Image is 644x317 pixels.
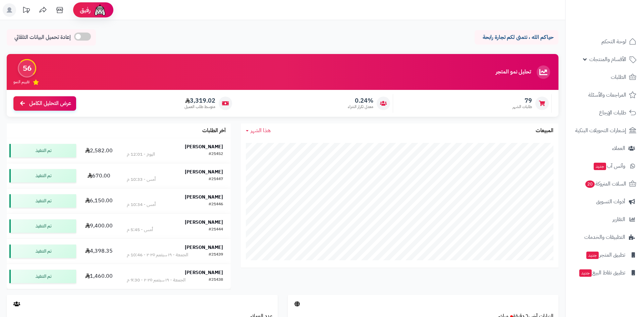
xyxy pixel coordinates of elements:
[586,250,625,260] span: تطبيق المتجر
[570,265,640,281] a: تطبيق نقاط البيعجديد
[513,97,532,104] span: 79
[79,138,119,163] td: 2,582.00
[570,105,640,121] a: طلبات الإرجاع
[79,163,119,188] td: 670.00
[209,201,223,208] div: #21446
[127,252,188,258] div: الجمعة - ١٩ سبتمبر ٢٠٢٥ - 10:46 م
[127,226,153,233] div: أمس - 5:45 م
[185,194,223,201] strong: [PERSON_NAME]
[209,277,223,283] div: #21438
[209,226,223,233] div: #21444
[9,194,76,208] div: تم التنفيذ
[79,214,119,239] td: 9,400.00
[584,232,625,242] span: التطبيقات والخدمات
[127,176,156,183] div: أمس - 10:33 م
[585,179,626,189] span: السلات المتروكة
[185,219,223,226] strong: [PERSON_NAME]
[586,252,599,259] span: جديد
[585,180,595,188] span: 20
[570,122,640,139] a: إشعارات التحويلات البنكية
[79,189,119,213] td: 6,150.00
[185,244,223,251] strong: [PERSON_NAME]
[14,34,71,41] span: إعادة تحميل البيانات التلقائي
[348,104,373,110] span: معدل تكرار الشراء
[570,34,640,50] a: لوحة التحكم
[80,6,91,14] span: رفيق
[575,126,626,135] span: إشعارات التحويلات البنكية
[13,79,30,85] span: تقييم النمو
[79,239,119,264] td: 4,398.35
[588,90,626,100] span: المراجعات والأسئلة
[596,197,625,206] span: أدوات التسويق
[127,151,155,158] div: اليوم - 12:01 م
[496,69,531,75] h3: تحليل نمو المتجر
[601,37,626,46] span: لوحة التحكم
[9,219,76,233] div: تم التنفيذ
[570,211,640,227] a: التقارير
[570,87,640,103] a: المراجعات والأسئلة
[184,97,215,104] span: 3,319.02
[202,128,226,134] h3: آخر الطلبات
[594,163,606,170] span: جديد
[209,176,223,183] div: #21447
[579,268,625,277] span: تطبيق نقاط البيع
[79,264,119,289] td: 1,460.00
[29,100,71,107] span: عرض التحليل الكامل
[589,55,626,64] span: الأقسام والمنتجات
[570,140,640,156] a: العملاء
[127,201,156,208] div: أمس - 10:34 م
[599,108,626,117] span: طلبات الإرجاع
[9,270,76,283] div: تم التنفيذ
[570,247,640,263] a: تطبيق المتجرجديد
[127,277,185,283] div: الجمعة - ١٩ سبتمبر ٢٠٢٥ - 9:30 م
[13,96,76,111] a: عرض التحليل الكامل
[209,151,223,158] div: #21452
[480,34,553,41] p: حياكم الله ، نتمنى لكم تجارة رابحة
[579,269,592,277] span: جديد
[570,69,640,85] a: الطلبات
[570,176,640,192] a: السلات المتروكة20
[209,252,223,258] div: #21439
[251,126,271,135] span: هذا الشهر
[612,144,625,153] span: العملاء
[9,144,76,157] div: تم التنفيذ
[570,158,640,174] a: وآتس آبجديد
[18,3,35,18] a: تحديثات المنصة
[9,245,76,258] div: تم التنفيذ
[611,72,626,82] span: الطلبات
[93,3,107,17] img: ai-face.png
[536,128,553,134] h3: المبيعات
[185,269,223,276] strong: [PERSON_NAME]
[9,169,76,182] div: تم التنفيذ
[246,127,271,135] a: هذا الشهر
[593,161,625,171] span: وآتس آب
[348,97,373,104] span: 0.24%
[185,168,223,175] strong: [PERSON_NAME]
[185,143,223,150] strong: [PERSON_NAME]
[612,215,625,224] span: التقارير
[513,104,532,110] span: طلبات الشهر
[570,229,640,245] a: التطبيقات والخدمات
[570,194,640,210] a: أدوات التسويق
[184,104,215,110] span: متوسط طلب العميل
